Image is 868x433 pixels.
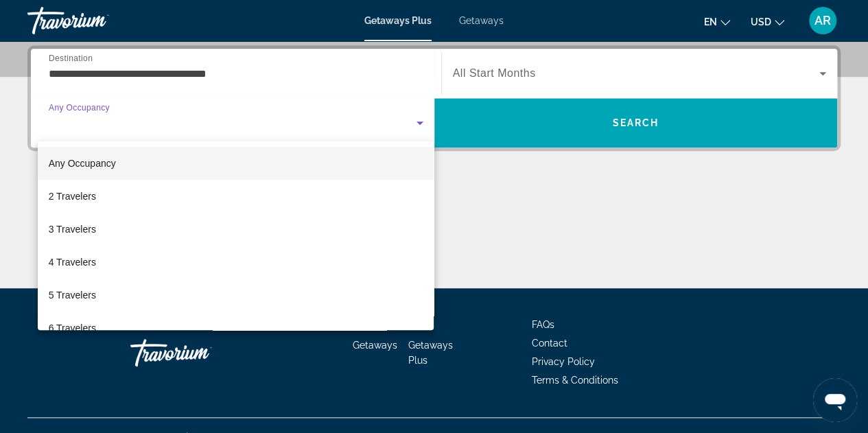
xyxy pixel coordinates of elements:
span: 2 Travelers [49,188,96,204]
span: 5 Travelers [49,287,96,303]
span: 4 Travelers [49,254,96,270]
iframe: Button to launch messaging window [813,378,857,422]
span: Any Occupancy [49,158,116,169]
span: 6 Travelers [49,320,96,336]
span: 3 Travelers [49,221,96,237]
